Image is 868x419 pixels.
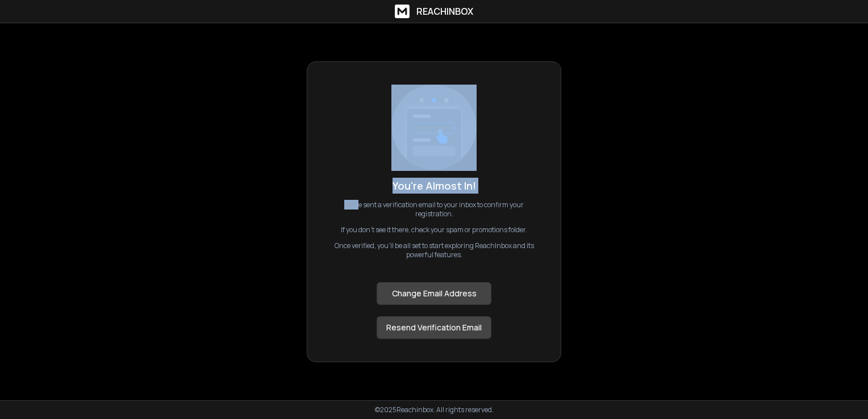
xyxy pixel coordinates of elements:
[330,241,538,259] p: Once verified, you’ll be all set to start exploring ReachInbox and its powerful features.
[395,5,473,18] a: ReachInbox
[330,200,538,219] p: We've sent a verification email to your inbox to confirm your registration.
[391,85,477,171] img: logo
[341,225,527,234] p: If you don't see it there, check your spam or promotions folder.
[375,405,494,414] p: © 2025 Reachinbox. All rights reserved.
[377,282,491,305] button: Change Email Address
[377,316,491,339] button: Resend Verification Email
[416,5,473,18] h1: ReachInbox
[393,178,476,194] h1: You're Almost In!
